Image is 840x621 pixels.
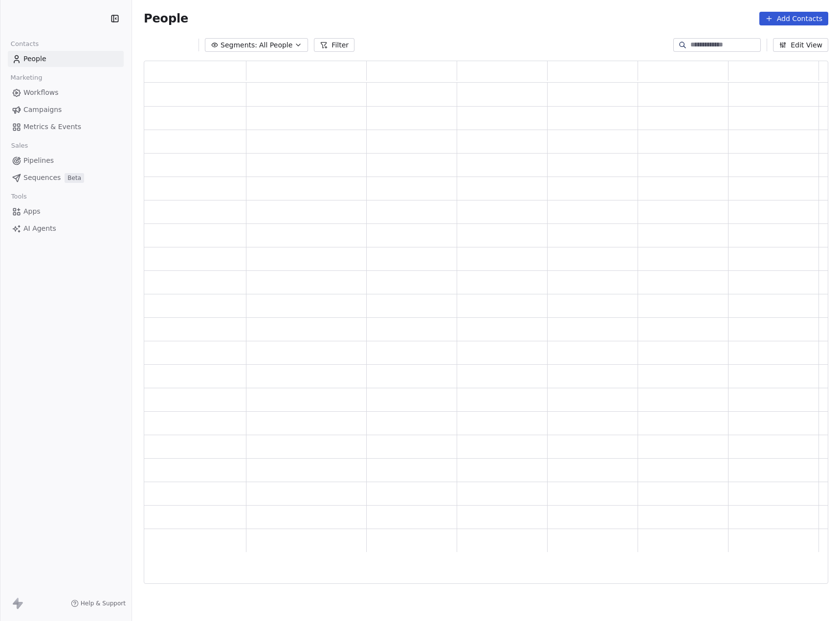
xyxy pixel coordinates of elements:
span: Sequences [23,173,61,183]
button: Edit View [773,38,828,52]
a: Metrics & Events [8,119,124,135]
span: All People [259,40,292,50]
span: People [144,11,188,26]
button: Filter [314,38,354,52]
a: Pipelines [8,153,124,169]
a: AI Agents [8,221,124,237]
span: Segments: [221,40,257,50]
span: Pipelines [23,155,54,166]
a: Apps [8,203,124,220]
span: Metrics & Events [23,122,81,132]
span: Workflows [23,88,59,98]
a: SequencesBeta [8,170,124,186]
span: Contacts [6,37,43,51]
a: Campaigns [8,102,124,118]
span: Apps [23,206,41,217]
span: Marketing [6,70,46,85]
button: Add Contacts [759,12,828,25]
span: Campaigns [23,105,62,115]
span: Beta [65,173,84,183]
span: People [23,54,46,64]
a: People [8,51,124,67]
span: AI Agents [23,223,56,234]
span: Help & Support [81,599,126,607]
span: Tools [7,189,31,204]
a: Workflows [8,85,124,101]
a: Help & Support [71,599,126,607]
span: Sales [7,138,32,153]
